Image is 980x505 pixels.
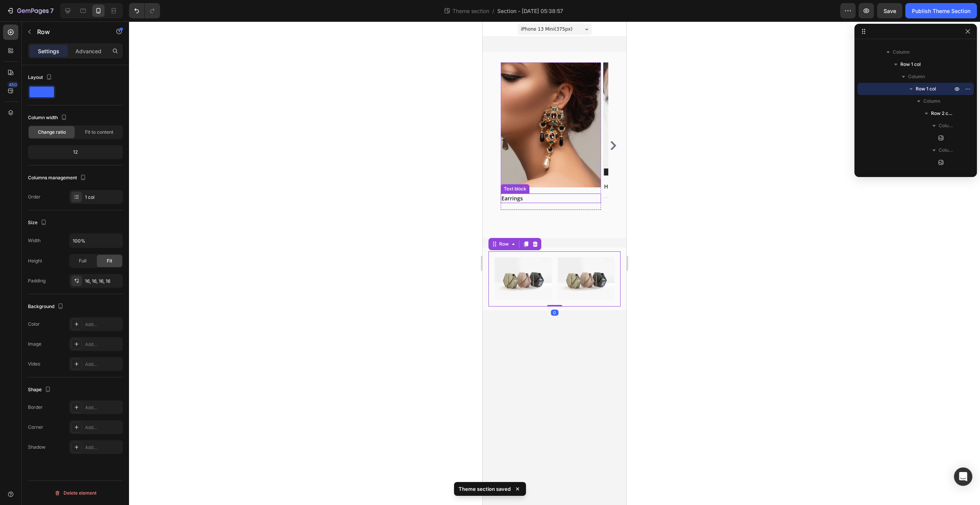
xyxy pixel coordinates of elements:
[459,485,511,493] p: Theme section saved
[954,467,972,486] div: Open Intercom Messenger
[28,361,40,367] div: Video
[905,3,977,18] button: Publish Theme Section
[85,404,121,411] div: Add...
[50,6,54,15] p: 7
[931,110,954,117] span: Row 2 cols
[68,288,76,294] div: 0
[85,361,121,368] div: Add...
[884,8,896,14] span: Save
[121,41,221,154] a: Image Title
[28,277,46,284] div: Padding
[3,3,57,18] button: 7
[28,257,42,264] div: Height
[85,424,121,431] div: Add...
[85,444,121,451] div: Add...
[75,236,132,279] img: image_demo.jpg
[28,72,54,83] div: Layout
[28,113,69,123] div: Column width
[28,237,41,244] div: Width
[939,146,954,154] span: Column 2
[28,173,88,183] div: Columns management
[7,82,18,88] div: 450
[28,341,41,348] div: Image
[939,122,954,130] span: Column 1
[85,194,121,201] div: 1 col
[912,7,970,15] div: Publish Theme Section
[107,257,112,264] span: Fit
[28,302,65,312] div: Background
[121,41,221,154] img: Alt Image
[497,7,563,15] span: Section - [DATE] 05:38:57
[28,404,43,411] div: Border
[492,7,494,15] span: /
[28,385,52,395] div: Shape
[121,161,220,169] p: Hamel Seoul Vegan Collection
[28,321,40,328] div: Color
[37,27,102,36] p: Row
[38,129,66,136] span: Change ratio
[877,3,902,18] button: Save
[28,424,43,431] div: Corner
[85,278,121,285] div: 16, 16, 16, 16
[28,444,46,451] div: Shadow
[451,7,491,15] span: Theme section
[54,489,96,498] div: Delete element
[15,219,28,226] div: Row
[28,218,48,228] div: Size
[28,487,123,499] button: Delete element
[124,118,137,130] button: Carousel Next Arrow
[129,3,160,18] div: Undo/Redo
[908,73,925,80] span: Column
[916,85,936,93] span: Row 1 col
[923,97,940,105] span: Column
[900,61,921,68] span: Row 1 col
[38,47,59,55] p: Settings
[893,48,910,56] span: Column
[28,193,41,200] div: Order
[75,47,101,55] p: Advanced
[12,236,69,279] img: image_demo.jpg
[70,234,122,248] input: Auto
[79,257,87,264] span: Full
[121,160,221,170] div: Rich Text Editor. Editing area: main
[85,129,113,136] span: Fit to content
[483,21,626,505] iframe: Design area
[29,147,121,157] div: 12
[85,341,121,348] div: Add...
[85,321,121,328] div: Add...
